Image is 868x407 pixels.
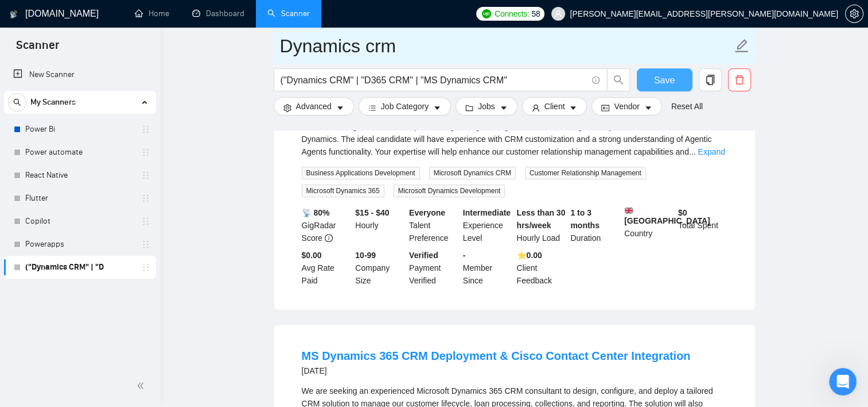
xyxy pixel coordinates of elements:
b: 📡 80% [302,208,330,217]
span: setting [846,9,863,18]
button: barsJob Categorycaret-down [359,97,451,116]
button: Save [637,68,692,91]
span: info-circle [325,234,333,242]
a: setting [845,9,863,18]
button: copy [699,68,722,91]
span: Customer Relationship Management [525,167,646,179]
img: upwork-logo.png [482,9,491,18]
button: userClientcaret-down [522,97,587,116]
iframe: Intercom live chat [829,368,857,396]
div: Country [622,206,676,244]
button: settingAdvancedcaret-down [274,97,354,116]
button: Send a message… [197,314,215,333]
div: Hourly [353,206,407,244]
textarea: Message… [10,295,220,314]
div: Member Since [461,249,515,287]
span: My Scanners [30,91,76,114]
span: double-left [137,380,148,391]
img: 🇬🇧 [625,206,633,214]
span: holder [141,171,150,180]
span: caret-down [644,103,652,112]
span: delete [729,75,750,85]
button: Gif picker [36,319,45,328]
img: logo [10,5,18,24]
span: copy [699,75,721,85]
b: Everyone [409,208,445,217]
button: setting [845,5,863,23]
div: Total Spent [676,206,730,244]
a: homeHome [135,9,169,18]
b: 10-99 [355,251,376,260]
li: My Scanners [4,91,156,279]
button: search [8,93,26,112]
div: Close [201,5,222,25]
span: bars [368,103,376,112]
span: ... [689,147,696,156]
button: folderJobscaret-down [456,97,517,116]
span: edit [734,39,749,53]
span: setting [283,103,291,112]
a: Power Bi [25,118,134,141]
b: - [463,251,466,260]
span: Jobs [478,100,495,113]
b: ⭐️ 0.00 [517,251,542,260]
span: holder [141,125,150,134]
b: $15 - $40 [355,208,389,217]
a: Power automate [25,141,134,164]
button: idcardVendorcaret-down [591,97,661,116]
a: React Native [25,164,134,187]
span: holder [141,194,150,203]
a: ("Dynamics CRM" | "D [25,256,134,279]
button: Home [180,5,201,26]
b: Verified [409,251,438,260]
a: MS Dynamics 365 CRM Deployment & Cisco Contact Center Integration [302,350,691,362]
b: $ 0 [678,208,687,217]
span: Save [654,73,675,87]
div: Duration [568,206,622,244]
p: Under a minute [97,14,155,26]
span: info-circle [592,76,600,84]
span: search [9,98,26,106]
b: $0.00 [302,251,322,260]
b: Intermediate [463,208,511,217]
span: holder [141,263,150,272]
b: 1 to 3 months [570,208,600,230]
button: delete [728,68,751,91]
button: Emoji picker [18,319,27,328]
a: dashboardDashboard [192,9,244,18]
div: Talent Preference [407,206,461,244]
button: go back [7,5,29,26]
div: Client Feedback [515,249,569,287]
span: Advanced [296,100,332,113]
div: Company Size [353,249,407,287]
a: Expand [698,147,725,156]
span: caret-down [500,103,508,112]
div: Hourly Load [515,206,569,244]
li: New Scanner [4,63,156,86]
span: Job Category [381,100,429,113]
span: 58 [531,7,540,20]
div: Avg Rate Paid [299,249,353,287]
span: caret-down [336,103,344,112]
span: Client [544,100,565,113]
span: Microsoft Dynamics CRM [429,167,516,179]
a: Powerapps [25,233,134,256]
a: New Scanner [13,63,147,86]
span: caret-down [569,103,577,112]
div: Payment Verified [407,249,461,287]
span: holder [141,217,150,226]
span: folder [465,103,473,112]
img: Profile image for Nazar [49,6,67,25]
div: We are seeking a skilled developer to integrate Agentic Agents into our existing CRM system built... [302,120,727,158]
a: searchScanner [267,9,310,18]
b: [GEOGRAPHIC_DATA] [624,206,710,225]
input: Search Freelance Jobs... [281,73,587,87]
img: Profile image for Mariia [65,6,83,25]
span: holder [141,148,150,157]
span: search [608,75,629,85]
div: [DATE] [302,364,691,378]
span: holder [141,240,150,249]
h1: [DOMAIN_NAME] [88,6,163,14]
input: Scanner name... [280,32,732,60]
span: Vendor [614,100,639,113]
